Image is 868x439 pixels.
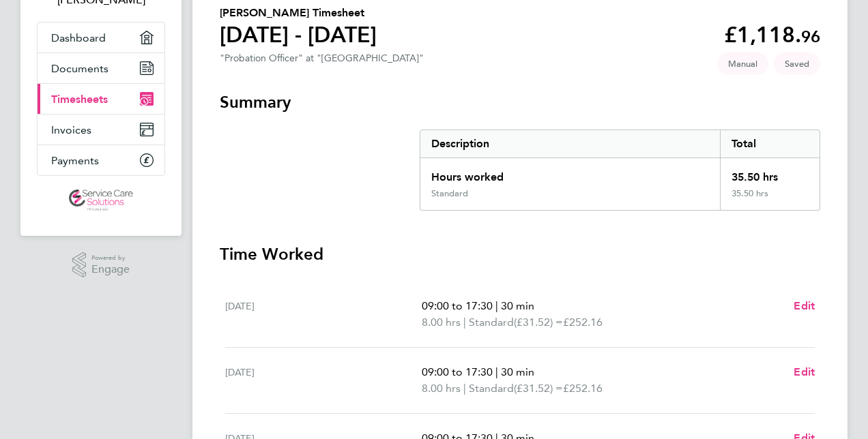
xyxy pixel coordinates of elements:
[225,298,422,331] div: [DATE]
[220,5,377,21] h2: [PERSON_NAME] Timesheet
[501,365,534,378] span: 30 min
[51,123,91,136] span: Invoices
[431,188,468,199] div: Standard
[720,130,820,157] div: Total
[38,145,164,175] a: Payments
[794,364,815,380] a: Edit
[794,299,815,312] span: Edit
[794,298,815,314] a: Edit
[220,52,424,64] div: "Probation Officer" at "[GEOGRAPHIC_DATA]"
[563,316,603,329] span: £252.16
[220,243,820,265] h3: Time Worked
[495,365,498,378] span: |
[37,190,165,211] a: Go to home page
[469,314,514,331] span: Standard
[38,115,164,145] a: Invoices
[720,188,820,210] div: 35.50 hrs
[38,22,164,52] a: Dashboard
[420,130,820,211] div: Summary
[51,62,108,75] span: Documents
[422,299,493,312] span: 09:00 to 17:30
[469,380,514,397] span: Standard
[91,252,130,264] span: Powered by
[420,130,720,157] div: Description
[220,91,820,113] h3: Summary
[794,365,815,378] span: Edit
[563,382,603,395] span: £252.16
[514,382,563,395] span: (£31.52) =
[51,31,106,44] span: Dashboard
[501,299,534,312] span: 30 min
[720,158,820,188] div: 35.50 hrs
[38,84,164,114] a: Timesheets
[225,364,422,397] div: [DATE]
[38,53,164,83] a: Documents
[801,27,820,46] span: 96
[422,365,493,378] span: 09:00 to 17:30
[420,158,720,188] div: Hours worked
[463,316,466,329] span: |
[495,299,498,312] span: |
[724,22,820,48] app-decimal: £1,118.
[69,190,133,211] img: servicecare-logo-retina.png
[422,316,461,329] span: 8.00 hrs
[514,316,563,329] span: (£31.52) =
[774,52,820,75] span: This timesheet is Saved.
[51,93,108,106] span: Timesheets
[91,264,130,275] span: Engage
[51,154,99,167] span: Payments
[72,252,130,278] a: Powered byEngage
[717,52,768,75] span: This timesheet was manually created.
[220,21,377,48] h1: [DATE] - [DATE]
[422,382,461,395] span: 8.00 hrs
[463,382,466,395] span: |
